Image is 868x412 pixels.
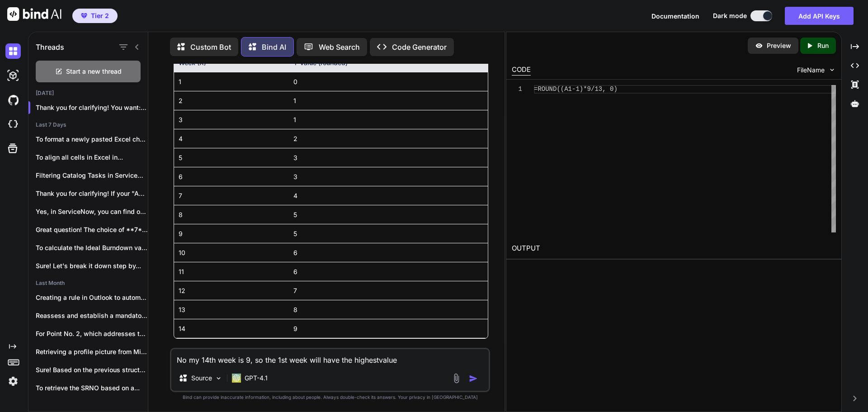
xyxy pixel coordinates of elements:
p: Sure! Let's break it down step by... [36,261,148,270]
td: 2 [289,129,488,148]
td: 5 [289,224,488,243]
p: Bind can provide inaccurate information, including about people. Always double-check its answers.... [170,394,490,401]
p: Yes, in ServiceNow, you can find out... [36,207,148,216]
img: preview [755,42,763,50]
p: Filtering Catalog Tasks in ServiceNow can help... [36,171,148,180]
td: 7 [174,186,289,205]
td: 12 [174,281,289,300]
img: githubDark [5,92,21,108]
p: GPT-4.1 [245,374,268,383]
td: 2 [174,91,289,110]
p: To retrieve the SRNO based on a... [36,384,148,393]
div: CODE [512,65,531,76]
td: 3 [289,148,488,167]
span: Dark mode [713,11,747,20]
p: Run [817,41,829,50]
img: attachment [451,373,462,384]
p: Code Generator [392,42,447,52]
td: 9 [174,224,289,243]
p: Custom Bot [190,42,231,52]
td: 1 [174,72,289,91]
span: Documentation [651,12,699,20]
td: 4 [289,186,488,205]
button: Add API Keys [785,7,854,25]
img: Bind AI [7,7,61,21]
button: premiumTier 2 [72,9,118,23]
p: Reassess and establish a mandatory triage process... [36,311,148,320]
h2: OUTPUT [506,238,841,259]
p: Source [191,374,212,383]
h2: Last Month [28,279,148,287]
td: 6 [289,262,488,281]
td: 9 [289,319,488,338]
p: To align all cells in Excel in... [36,153,148,162]
p: Creating a rule in Outlook to automatically... [36,293,148,302]
td: 5 [174,148,289,167]
span: FileName [797,66,825,75]
span: Start a new thread [66,67,122,76]
td: 6 [289,243,488,262]
span: =ROUND((A1-1)*9/13, 0) [534,85,618,93]
textarea: No my 14th week is 9, so the 1st week will have the highesvalue [171,349,489,365]
td: 1 [289,91,488,110]
img: icon [469,374,478,383]
td: 1 [289,110,488,129]
button: Documentation [651,11,699,21]
td: 0 [289,72,488,91]
img: settings [5,374,21,389]
td: 8 [289,300,488,319]
td: 5 [289,205,488,224]
td: 4 [174,129,289,148]
img: premium [81,13,87,19]
td: 3 [289,167,488,186]
img: cloudideIcon [5,117,21,132]
td: 14 [174,319,289,338]
p: Great question! The choice of **7** as... [36,225,148,234]
img: Pick Models [215,374,222,382]
p: For Point No. 2, which addresses the... [36,329,148,338]
p: To format a newly pasted Excel chart... [36,135,148,144]
h2: Last 7 Days [28,121,148,128]
td: 11 [174,262,289,281]
p: Preview [767,41,791,50]
h1: Threads [36,42,64,52]
p: If this time isn't convenient for you,... [36,402,148,411]
img: darkAi-studio [5,68,21,83]
h2: [DATE] [28,90,148,97]
img: darkChat [5,43,21,59]
img: chevron down [828,66,836,74]
img: GPT-4.1 [232,374,241,383]
p: To calculate the Ideal Burndown value for... [36,243,148,252]
p: Web Search [319,42,360,52]
td: 13 [174,300,289,319]
p: Retrieving a profile picture from Microsoft Teams... [36,347,148,356]
span: Tier 2 [91,11,109,20]
div: 1 [512,85,522,94]
td: 8 [174,205,289,224]
td: 10 [174,243,289,262]
p: Sure! Based on the previous structure and... [36,365,148,374]
p: Bind AI [262,42,286,52]
td: 7 [289,281,488,300]
p: Thank you for clarifying! If your "Ageing"... [36,189,148,198]
td: 3 [174,110,289,129]
p: Thank you for clarifying! You want: -... [36,103,148,112]
td: 6 [174,167,289,186]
